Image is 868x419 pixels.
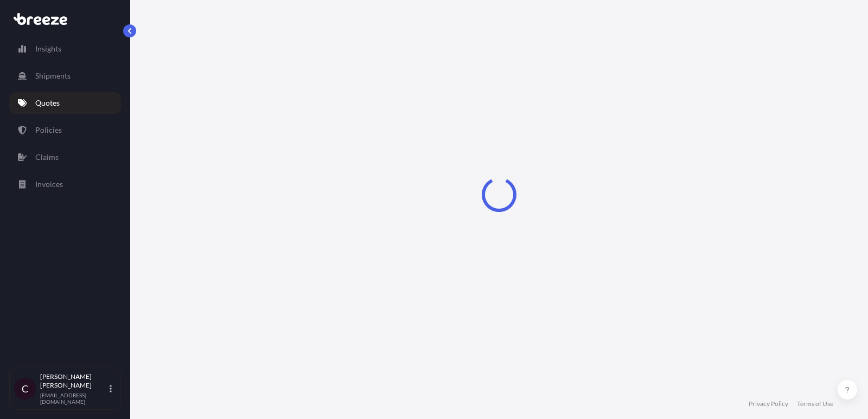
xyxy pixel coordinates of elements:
a: Policies [9,119,121,141]
p: [EMAIL_ADDRESS][DOMAIN_NAME] [40,392,107,405]
p: Insights [35,43,61,54]
a: Shipments [9,65,121,87]
p: [PERSON_NAME] [PERSON_NAME] [40,372,107,390]
a: Invoices [9,173,121,195]
p: Quotes [35,98,60,108]
a: Quotes [9,92,121,114]
a: Insights [9,38,121,60]
p: Policies [35,125,62,136]
p: Claims [35,152,59,163]
p: Invoices [35,179,63,190]
span: C [22,383,28,394]
a: Claims [9,146,121,168]
p: Shipments [35,70,71,81]
a: Privacy Policy [749,399,788,408]
a: Terms of Use [797,399,833,408]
